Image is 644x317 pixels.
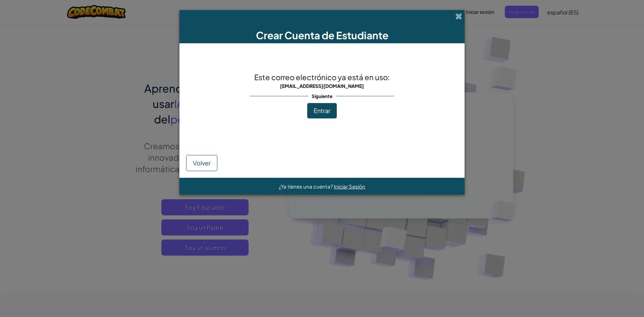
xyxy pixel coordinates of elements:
button: Volver [186,155,217,171]
a: Iniciar Sesión [334,183,365,190]
span: Este correo electrónico ya está en uso: [254,72,390,82]
span: ¿Ya tienes una cuenta? [279,183,334,190]
span: Crear Cuenta de Estudiante [256,29,388,42]
span: Entrar [314,107,330,114]
span: Siguiente [308,91,336,101]
span: Volver [193,159,211,167]
button: Entrar [307,103,337,118]
span: [EMAIL_ADDRESS][DOMAIN_NAME] [280,83,364,89]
